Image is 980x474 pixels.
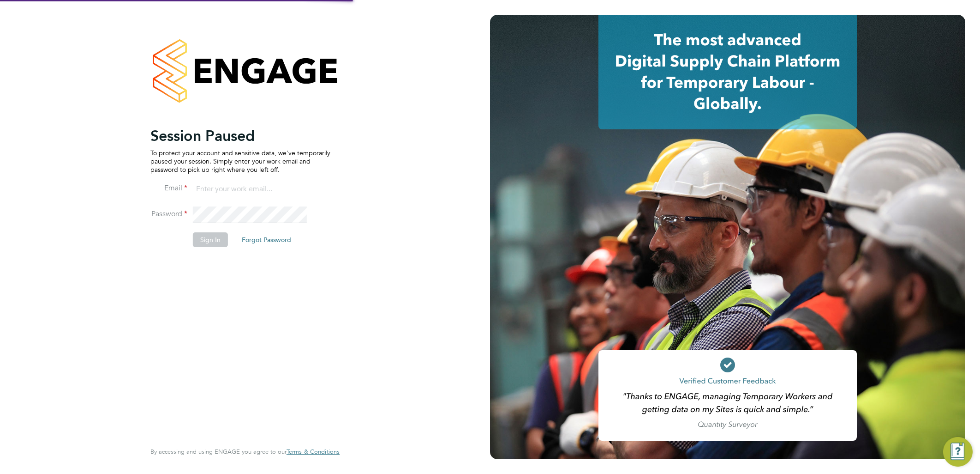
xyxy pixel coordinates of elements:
[150,183,187,193] label: Email
[150,448,340,456] span: By accessing and using ENGAGE you agree to our
[193,232,228,247] button: Sign In
[287,448,340,456] span: Terms & Conditions
[943,437,973,467] button: Engage Resource Center
[234,232,299,247] button: Forgot Password
[287,448,340,456] a: Terms & Conditions
[150,127,330,145] h2: Session Paused
[193,181,307,198] input: Enter your work email...
[150,149,330,174] p: To protect your account and sensitive data, we've temporarily paused your session. Simply enter y...
[150,209,187,219] label: Password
